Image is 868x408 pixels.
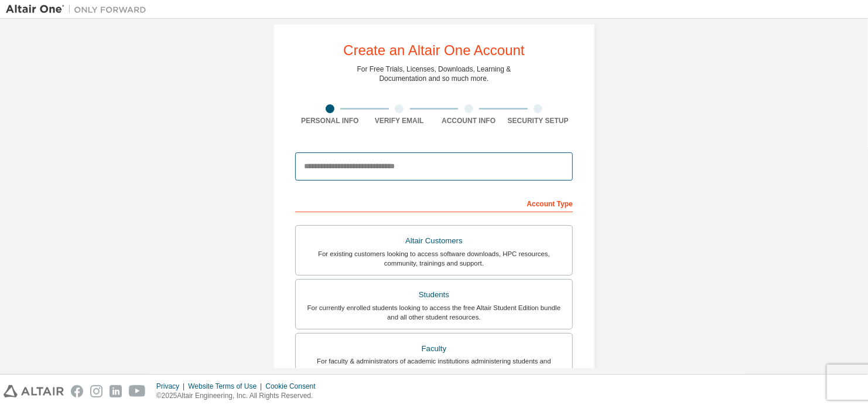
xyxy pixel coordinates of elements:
img: instagram.svg [90,385,102,397]
div: For faculty & administrators of academic institutions administering students and accessing softwa... [303,356,565,375]
div: Privacy [156,382,188,391]
div: Create an Altair One Account [343,43,525,57]
div: Altair Customers [303,233,565,249]
img: youtube.svg [129,385,146,397]
img: linkedin.svg [110,385,122,397]
img: facebook.svg [71,385,83,397]
div: Security Setup [504,116,573,125]
div: For currently enrolled students looking to access the free Altair Student Edition bundle and all ... [303,303,565,322]
div: Faculty [303,341,565,357]
div: Personal Info [295,116,365,125]
div: For Free Trials, Licenses, Downloads, Learning & Documentation and so much more. [357,64,511,83]
div: Verify Email [365,116,435,125]
div: For existing customers looking to access software downloads, HPC resources, community, trainings ... [303,249,565,268]
div: Students [303,287,565,303]
div: Website Terms of Use [188,382,265,391]
p: © 2025 Altair Engineering, Inc. All Rights Reserved. [156,391,323,401]
div: Account Info [434,116,504,125]
img: Altair One [6,4,152,15]
img: altair_logo.svg [4,385,64,397]
div: Account Type [295,193,573,212]
div: Cookie Consent [265,382,322,391]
